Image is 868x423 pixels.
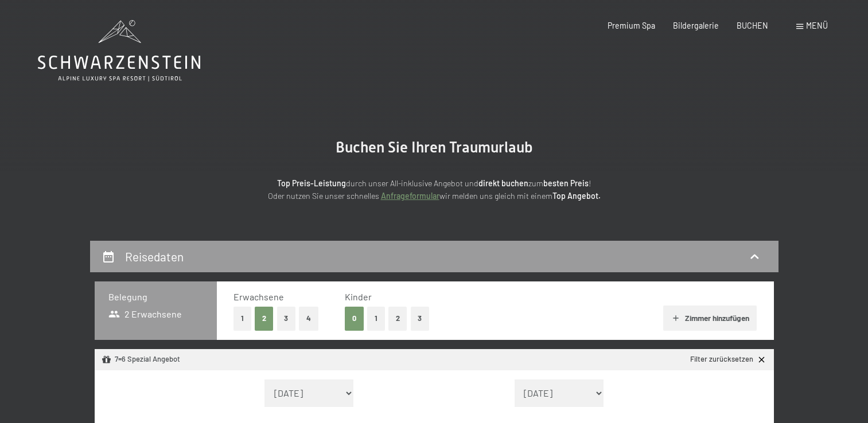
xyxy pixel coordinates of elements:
[108,308,182,320] span: 2 Erwachsene
[233,307,251,330] button: 1
[543,178,589,188] strong: besten Preis
[102,354,180,365] div: 7=6 Spezial Angebot
[233,291,284,302] span: Erwachsene
[108,291,203,303] h3: Belegung
[411,307,430,330] button: 3
[608,21,655,30] a: Premium Spa
[552,191,601,201] strong: Top Angebot.
[345,291,372,302] span: Kinder
[806,21,828,30] span: Menü
[690,354,766,365] a: Filter zurücksetzen
[182,177,687,203] p: durch unser All-inklusive Angebot und zum ! Oder nutzen Sie unser schnelles wir melden uns gleich...
[125,249,184,264] h2: Reisedaten
[299,307,318,330] button: 4
[388,307,407,330] button: 2
[381,191,439,201] a: Anfrageformular
[737,21,768,30] a: BUCHEN
[102,355,111,365] svg: Angebot/Paket
[478,178,528,188] strong: direkt buchen
[255,307,274,330] button: 2
[345,307,364,330] button: 0
[277,178,346,188] strong: Top Preis-Leistung
[277,307,296,330] button: 3
[367,307,385,330] button: 1
[663,305,757,331] button: Zimmer hinzufügen
[673,21,719,30] a: Bildergalerie
[336,139,533,156] span: Buchen Sie Ihren Traumurlaub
